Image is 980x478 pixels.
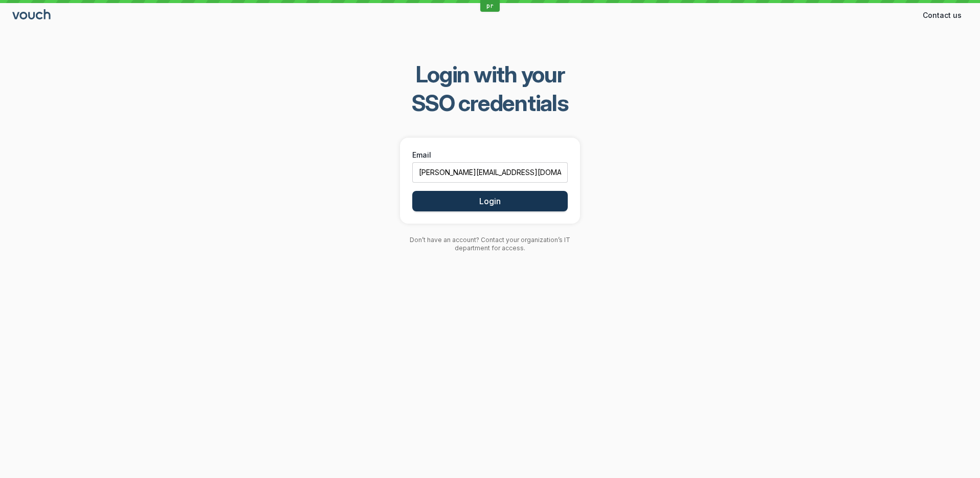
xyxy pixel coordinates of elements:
span: Email [412,150,431,160]
button: Login [412,191,568,211]
span: Login [479,196,501,206]
span: Login with your SSO credentials [411,60,569,117]
a: Go to sign in [12,11,52,20]
p: Don’t have an account? Contact your organization’s IT department for access. [400,236,580,252]
span: Contact us [923,10,962,20]
button: Contact us [917,7,968,24]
